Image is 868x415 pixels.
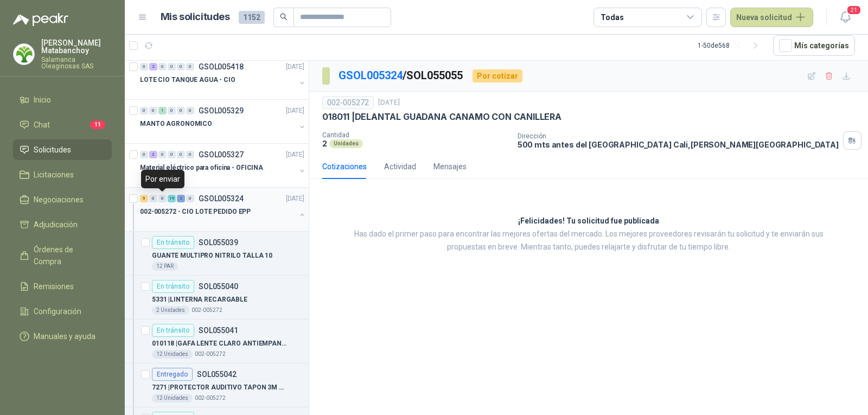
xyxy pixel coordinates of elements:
[378,98,400,108] p: [DATE]
[13,13,68,26] img: Logo peakr
[384,161,416,173] div: Actividad
[140,163,263,173] p: Material eléctrico para oficina - OFICINA
[339,69,403,82] a: GSOL005324
[195,350,226,359] p: 002-005272
[177,195,185,202] div: 2
[199,327,238,334] p: SOL055041
[601,11,623,23] div: Todas
[286,150,304,160] p: [DATE]
[168,107,176,114] div: 0
[140,60,307,95] a: 0 2 0 0 0 0 GSOL005418[DATE] LOTE CIO TANQUE AGUA - CIO
[34,305,81,317] span: Configuración
[322,131,509,139] p: Cantidad
[161,9,230,25] h1: Mis solicitudes
[140,192,307,227] a: 5 0 0 19 2 0 GSOL005324[DATE] 002-005272 - CIO LOTE PEDIDO EPP
[140,151,148,158] div: 0
[149,107,157,114] div: 0
[41,39,112,54] p: [PERSON_NAME] Matabanchoy
[322,161,367,173] div: Cotizaciones
[13,90,112,110] a: Inicio
[158,151,167,158] div: 0
[140,63,148,71] div: 0
[149,151,157,158] div: 3
[152,394,193,403] div: 12 Unidades
[140,195,148,202] div: 5
[177,63,185,71] div: 0
[13,214,112,235] a: Adjudicación
[152,306,189,315] div: 2 Unidades
[34,219,78,231] span: Adjudicación
[698,37,764,54] div: 1 - 50 de 568
[13,326,112,347] a: Manuales y ayuda
[149,195,157,202] div: 0
[140,107,148,114] div: 0
[192,306,222,315] p: 002-005272
[125,232,309,276] a: En tránsitoSOL055039GUANTE MULTIPRO NITRILO TALLA 1012 PAR
[34,280,74,292] span: Remisiones
[13,301,112,322] a: Configuración
[168,151,176,158] div: 0
[199,283,238,290] p: SOL055040
[34,169,74,181] span: Licitaciones
[199,63,244,71] p: GSOL005418
[152,350,193,359] div: 12 Unidades
[168,195,176,202] div: 19
[186,107,194,114] div: 0
[197,371,237,378] p: SOL055042
[322,111,561,123] p: 018011 | DELANTAL GUADANA CANAMO CON CANILLERA
[199,151,244,158] p: GSOL005327
[152,324,194,337] div: En tránsito
[199,239,238,246] p: SOL055039
[140,75,235,85] p: LOTE CIO TANQUE AGUA - CIO
[152,251,272,261] p: GUANTE MULTIPRO NITRILO TALLA 10
[34,244,101,267] span: Órdenes de Compra
[195,394,226,403] p: 002-005272
[286,106,304,116] p: [DATE]
[34,330,95,342] span: Manuales y ayuda
[199,195,244,202] p: GSOL005324
[177,151,185,158] div: 0
[149,63,157,71] div: 2
[14,44,34,65] img: Company Logo
[322,96,374,109] div: 002-005272
[152,339,287,349] p: 010118 | GAFA LENTE CLARO ANTIEMPAN 3M REF 11329
[34,119,50,131] span: Chat
[339,67,464,84] p: / SOL055055
[152,236,194,249] div: En tránsito
[322,139,327,148] p: 2
[286,62,304,72] p: [DATE]
[835,8,855,27] button: 21
[152,382,287,393] p: 7271 | PROTECTOR AUDITIVO TAPON 3M REF 1270
[152,368,193,381] div: Entregado
[280,13,288,21] span: search
[846,5,861,15] span: 21
[152,262,178,271] div: 12 PAR
[518,140,839,149] p: 500 mts antes del [GEOGRAPHIC_DATA] Cali , [PERSON_NAME][GEOGRAPHIC_DATA]
[13,239,112,272] a: Órdenes de Compra
[730,8,813,27] button: Nueva solicitud
[125,363,309,407] a: EntregadoSOL0550427271 |PROTECTOR AUDITIVO TAPON 3M REF 127012 Unidades002-005272
[13,276,112,297] a: Remisiones
[140,119,212,129] p: MANTO AGRONOMICO
[152,295,247,305] p: 5331 | LINTERNA RECARGABLE
[199,107,244,114] p: GSOL005329
[329,139,363,148] div: Unidades
[34,144,71,156] span: Solicitudes
[186,63,194,71] div: 0
[41,56,112,69] p: Salamanca Oleaginosas SAS
[13,139,112,160] a: Solicitudes
[518,132,839,140] p: Dirección
[339,228,838,254] p: Has dado el primer paso para encontrar las mejores ofertas del mercado. Los mejores proveedores r...
[433,161,467,173] div: Mensajes
[518,215,659,228] h3: ¡Felicidades! Tu solicitud fue publicada
[140,207,251,217] p: 002-005272 - CIO LOTE PEDIDO EPP
[140,104,307,139] a: 0 0 1 0 0 0 GSOL005329[DATE] MANTO AGRONOMICO
[286,194,304,204] p: [DATE]
[473,69,522,82] div: Por cotizar
[13,189,112,210] a: Negociaciones
[141,170,184,188] div: Por enviar
[186,151,194,158] div: 0
[34,94,51,106] span: Inicio
[158,63,167,71] div: 0
[158,195,167,202] div: 0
